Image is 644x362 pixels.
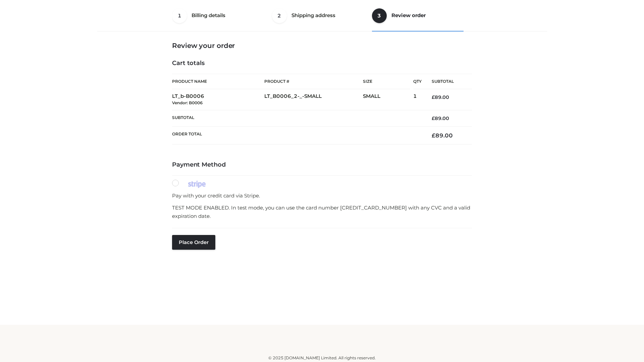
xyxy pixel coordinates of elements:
[413,89,422,110] td: 1
[432,115,449,121] bdi: 89.00
[432,94,435,100] span: £
[172,110,422,126] th: Subtotal
[172,42,472,50] h3: Review your order
[172,161,472,169] h4: Payment Method
[422,74,472,89] th: Subtotal
[432,132,453,139] bdi: 89.00
[172,235,215,250] button: Place order
[264,89,363,110] td: LT_B0006_2-_-SMALL
[172,74,264,89] th: Product Name
[432,94,449,100] bdi: 89.00
[363,89,413,110] td: SMALL
[172,89,264,110] td: LT_b-B0006
[100,355,544,361] div: © 2025 [DOMAIN_NAME] Limited. All rights reserved.
[172,203,472,221] p: TEST MODE ENABLED. In test mode, you can use the card number [CREDIT_CARD_NUMBER] with any CVC an...
[172,127,422,144] th: Order Total
[172,100,203,105] small: Vendor: B0006
[172,60,472,67] h4: Cart totals
[432,115,435,121] span: £
[264,74,363,89] th: Product #
[413,74,422,89] th: Qty
[172,191,472,200] p: Pay with your credit card via Stripe.
[432,132,435,139] span: £
[363,74,410,89] th: Size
